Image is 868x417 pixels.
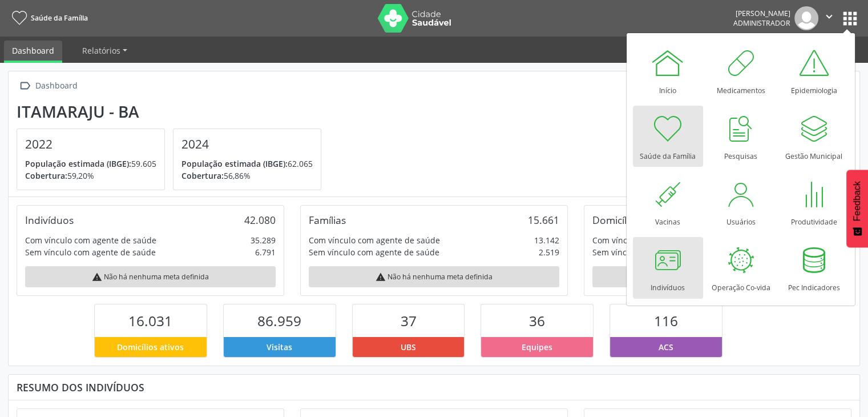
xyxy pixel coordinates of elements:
span: Saúde da Família [31,13,88,23]
div: Não há nenhuma meta definida [25,266,276,287]
span: Administrador [733,18,790,28]
div: 6.791 [255,246,276,258]
p: 59.605 [25,158,156,170]
button: Feedback - Mostrar pesquisa [846,170,868,247]
div: Sem vínculo com agente de saúde [309,246,439,258]
a: Usuários [706,171,776,232]
div: 15.661 [528,214,559,226]
span: Relatórios [82,45,120,56]
div: Com vínculo com agente de saúde [25,234,156,246]
div: Não há nenhuma meta definida [592,266,843,287]
button:  [818,6,840,30]
img: img [794,6,818,30]
span: UBS [401,341,416,353]
span: ACS [659,341,673,353]
p: 62.065 [181,158,313,170]
span: Visitas [267,341,292,353]
div: 13.142 [534,234,559,246]
a: Saúde da Família [8,9,88,27]
span: 16.031 [128,311,172,330]
span: Domicílios ativos [117,341,184,353]
p: 56,86% [181,170,313,182]
div: [PERSON_NAME] [733,9,790,18]
div: Sem vínculo com agente de saúde [25,246,156,258]
span: População estimada (IBGE): [25,158,131,169]
a: Pesquisas [706,106,776,167]
a: Gestão Municipal [779,106,849,167]
i: warning [92,272,102,282]
button: apps [840,9,860,29]
a: Dashboard [4,41,62,63]
a: Início [633,40,703,101]
a:  Dashboard [17,78,79,94]
h4: 2024 [181,137,313,151]
a: Pec Indicadores [779,237,849,298]
span: 116 [654,311,678,330]
div: Sem vínculo com agente de saúde [592,246,723,258]
div: 42.080 [244,214,276,226]
a: Epidemiologia [779,40,849,101]
div: Com vínculo com agente de saúde [592,234,724,246]
span: Feedback [852,181,862,221]
div: Famílias [309,214,346,226]
span: Cobertura: [181,170,224,181]
div: Não há nenhuma meta definida [309,266,559,287]
span: 86.959 [257,311,301,330]
div: Dashboard [33,78,79,94]
div: Indivíduos [25,214,74,226]
i: warning [376,272,386,282]
a: Relatórios [74,41,135,61]
span: Equipes [522,341,552,353]
i:  [17,78,33,94]
div: Domicílios [592,214,640,226]
a: Operação Co-vida [706,237,776,298]
span: Cobertura: [25,170,67,181]
span: 37 [401,311,417,330]
div: 35.289 [251,234,276,246]
a: Saúde da Família [633,106,703,167]
div: 2.519 [539,246,559,258]
span: População estimada (IBGE): [181,158,288,169]
div: Resumo dos indivíduos [17,381,851,394]
a: Medicamentos [706,40,776,101]
a: Produtividade [779,171,849,232]
i:  [823,10,835,23]
a: Vacinas [633,171,703,232]
p: 59,20% [25,170,156,182]
a: Indivíduos [633,237,703,298]
span: 36 [529,311,545,330]
div: Itamaraju - BA [17,102,329,121]
h4: 2022 [25,137,156,151]
div: Com vínculo com agente de saúde [309,234,440,246]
